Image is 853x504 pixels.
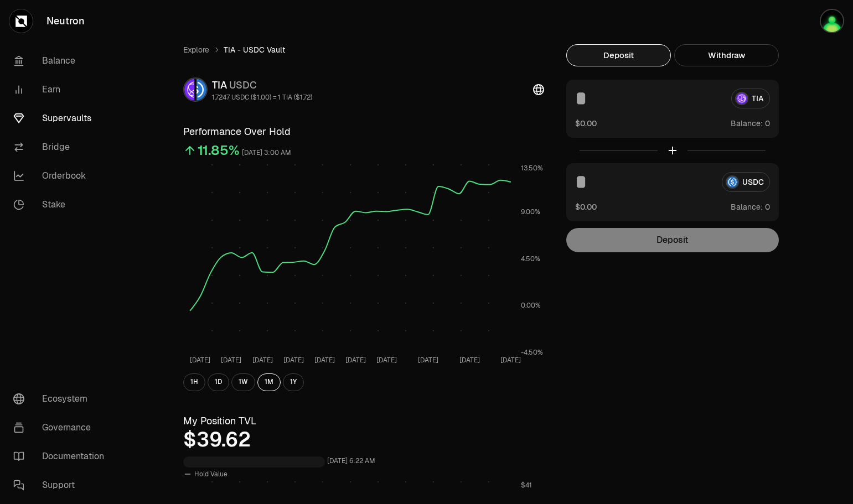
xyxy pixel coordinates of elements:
a: Documentation [4,442,120,471]
span: USDC [229,79,257,91]
button: 1H [183,373,205,391]
a: Earn [4,75,120,104]
a: Balance [4,46,120,75]
button: 1Y [283,373,304,391]
a: Support [4,471,120,500]
tspan: [DATE] [459,356,479,365]
tspan: -4.50% [520,348,542,357]
button: Deposit [566,44,671,66]
tspan: [DATE] [314,356,334,365]
a: Orderbook [4,162,120,190]
span: Hold Value [194,470,228,479]
h3: My Position TVL [183,413,544,429]
img: 0xEvilPixie (DROP,Neutron) [821,10,843,32]
button: 1M [257,373,281,391]
tspan: 13.50% [520,164,542,173]
a: Stake [4,190,120,219]
div: TIA [212,77,312,93]
img: USDC Logo [197,79,206,101]
nav: breadcrumb [183,44,544,55]
tspan: [DATE] [252,356,272,365]
tspan: [DATE] [190,356,210,365]
button: 1W [231,373,255,391]
tspan: [DATE] [376,356,396,365]
a: Bridge [4,133,120,162]
button: $0.00 [575,117,597,129]
button: Withdraw [674,44,779,66]
button: $0.00 [575,201,597,212]
tspan: $41 [520,481,531,490]
tspan: [DATE] [417,356,438,365]
a: Governance [4,413,120,442]
h3: Performance Over Hold [183,124,544,139]
tspan: 4.50% [520,254,540,263]
div: [DATE] 3:00 AM [242,147,291,159]
span: Balance: [731,201,763,212]
span: Balance: [731,118,763,129]
div: 1.7247 USDC ($1.00) = 1 TIA ($1.72) [212,93,312,102]
img: TIA Logo [184,79,194,101]
tspan: 9.00% [520,207,540,216]
div: 11.85% [198,142,240,159]
button: 1D [208,373,229,391]
tspan: [DATE] [500,356,521,365]
a: Explore [183,44,209,55]
a: Supervaults [4,104,120,133]
tspan: [DATE] [345,356,365,365]
tspan: [DATE] [283,356,303,365]
div: [DATE] 6:22 AM [327,455,375,467]
div: $39.62 [183,429,544,451]
tspan: [DATE] [221,356,241,365]
span: TIA - USDC Vault [224,44,285,55]
tspan: 0.00% [520,301,540,310]
a: Ecosystem [4,385,120,413]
